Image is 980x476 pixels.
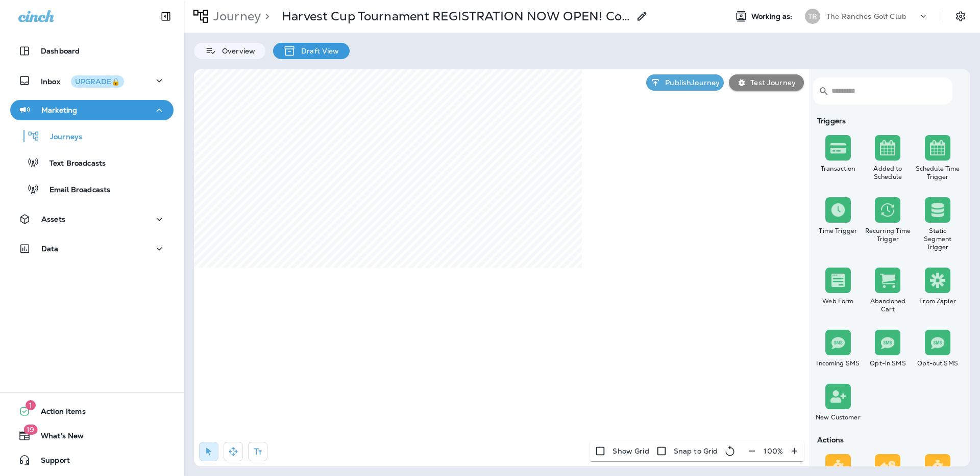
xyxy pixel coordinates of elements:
[612,447,649,455] p: Show Grid
[41,75,124,86] p: Inbox
[41,47,80,55] p: Dashboard
[815,227,861,235] div: Time Trigger
[71,75,124,88] button: UPGRADE🔒
[815,359,861,367] div: Incoming SMS
[674,447,718,455] p: Snap to Grid
[261,9,269,24] p: >
[31,432,84,444] span: What's New
[41,245,59,253] p: Data
[41,215,65,223] p: Assets
[915,359,961,367] div: Opt-out SMS
[26,400,36,410] span: 1
[10,239,174,259] button: Data
[815,413,861,421] div: New Customer
[10,426,174,446] button: 19What's New
[865,297,911,313] div: Abandoned Cart
[10,100,174,120] button: Marketing
[805,9,820,24] div: TR
[41,106,77,114] p: Marketing
[865,165,911,181] div: Added to Schedule
[10,152,174,173] button: Text Broadcasts
[661,78,720,87] p: Publish Journey
[951,7,970,25] button: Settings
[40,133,82,142] p: Journeys
[10,450,174,470] button: Support
[826,12,906,20] p: The Ranches Golf Club
[10,70,174,91] button: InboxUPGRADE🔒
[915,165,961,181] div: Schedule Time Trigger
[815,297,861,305] div: Web Form
[10,41,174,61] button: Dashboard
[39,186,110,195] p: Email Broadcasts
[10,401,174,421] button: 1Action Items
[915,297,961,305] div: From Zapier
[915,227,961,251] div: Static Segment Trigger
[729,74,804,91] button: Test Journey
[39,159,106,169] p: Text Broadcasts
[23,425,37,435] span: 19
[813,436,963,444] div: Actions
[10,125,174,147] button: Journeys
[764,447,783,455] p: 100 %
[865,359,911,367] div: Opt-in SMS
[865,227,911,243] div: Recurring Time Trigger
[217,47,255,55] p: Overview
[746,78,796,87] p: Test Journey
[31,407,86,419] span: Action Items
[10,209,174,229] button: Assets
[751,12,795,21] span: Working as:
[296,47,339,55] p: Draft View
[152,6,180,27] button: Collapse Sidebar
[75,78,120,85] div: UPGRADE🔒
[282,9,630,24] p: Harvest Cup Tournament REGISTRATION NOW OPEN! Copy
[813,117,963,125] div: Triggers
[31,456,70,468] span: Support
[646,74,724,91] button: PublishJourney
[10,178,174,200] button: Email Broadcasts
[209,9,261,24] p: Journey
[815,165,861,173] div: Transaction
